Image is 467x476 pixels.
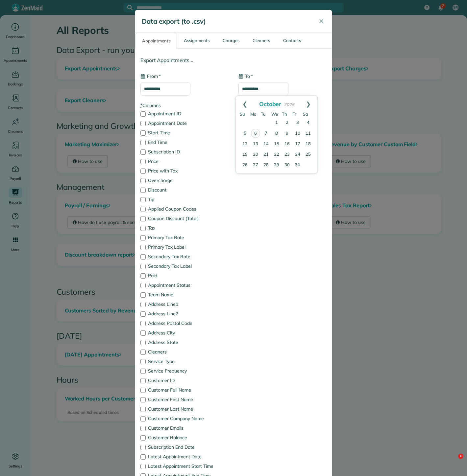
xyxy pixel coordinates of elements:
a: 16 [282,139,292,149]
label: Appointment Status [140,283,229,287]
label: Start Time [140,130,229,135]
label: Tip [140,197,229,202]
label: Latest Appointment Start Time [140,464,229,468]
label: Customer Company Name [140,416,229,421]
label: Service Frequency [140,369,229,373]
label: Columns [140,102,229,109]
h4: Export Appointments... [140,57,327,63]
a: 10 [292,128,303,139]
span: Wednesday [271,111,278,117]
label: Address Line2 [140,311,229,316]
a: 1 [271,118,282,128]
a: Assignments [178,33,216,48]
a: 5 [240,128,250,139]
a: 11 [303,128,313,139]
a: 29 [271,160,282,170]
a: 15 [271,139,282,149]
label: Customer Balance [140,435,229,440]
label: Latest Appointment Date [140,454,229,459]
span: Monday [250,111,256,117]
label: To [238,73,253,79]
label: Primary Tax Label [140,245,229,249]
span: Friday [292,111,296,117]
label: Applied Coupon Codes [140,207,229,211]
label: Tax [140,226,229,230]
label: Address Line1 [140,302,229,306]
label: Customer Last Name [140,407,229,411]
a: 30 [282,160,292,170]
label: Primary Tax Rate [140,235,229,240]
span: 2025 [284,102,294,107]
a: Contacts [277,33,307,48]
a: Cleaners [246,33,276,48]
label: Subscription End Date [140,445,229,449]
a: 24 [292,149,303,160]
a: 21 [261,149,271,160]
label: Discount [140,188,229,192]
a: 6 [251,129,260,138]
a: 23 [282,149,292,160]
label: Subscription ID [140,149,229,154]
span: Sunday [240,111,245,117]
a: 20 [250,149,261,160]
a: 25 [303,149,313,160]
label: Appointment Date [140,121,229,125]
label: Customer Emails [140,426,229,430]
a: 19 [240,149,250,160]
label: Customer First Name [140,397,229,402]
a: 18 [303,139,313,149]
label: Address City [140,330,229,335]
a: 31 [292,160,303,170]
a: 4 [303,118,313,128]
a: 8 [271,128,282,139]
a: 2 [282,118,292,128]
a: Next [299,96,317,112]
a: 22 [271,149,282,160]
span: Thursday [282,111,287,117]
label: Address Postal Code [140,321,229,326]
label: End Time [140,140,229,145]
span: October [259,100,282,107]
a: 13 [250,139,261,149]
a: 3 [292,118,303,128]
a: Appointments [135,33,177,49]
a: 17 [292,139,303,149]
label: Coupon Discount (Total) [140,216,229,221]
label: Cleaners [140,350,229,354]
label: Price with Tax [140,169,229,173]
label: Secondary Tax Label [140,264,229,268]
iframe: Intercom live chat [445,454,460,469]
label: From [140,73,161,79]
label: Paid [140,273,229,278]
label: Appointment ID [140,111,229,116]
a: 26 [240,160,250,170]
span: Saturday [303,111,308,117]
a: 14 [261,139,271,149]
a: 12 [240,139,250,149]
label: Address State [140,340,229,345]
a: Prev [236,96,254,112]
label: Price [140,159,229,164]
a: 7 [261,128,271,139]
label: Service Type [140,359,229,364]
a: 9 [282,128,292,139]
span: ✕ [319,17,324,25]
a: 27 [250,160,261,170]
h5: Data export (to .csv) [142,17,309,26]
span: 1 [458,454,463,459]
label: Overcharge [140,178,229,183]
label: Customer ID [140,378,229,383]
label: Customer Full Name [140,388,229,392]
a: Charges [216,33,246,48]
span: Tuesday [261,111,266,117]
a: 28 [261,160,271,170]
label: Secondary Tax Rate [140,254,229,259]
label: Team Name [140,292,229,297]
